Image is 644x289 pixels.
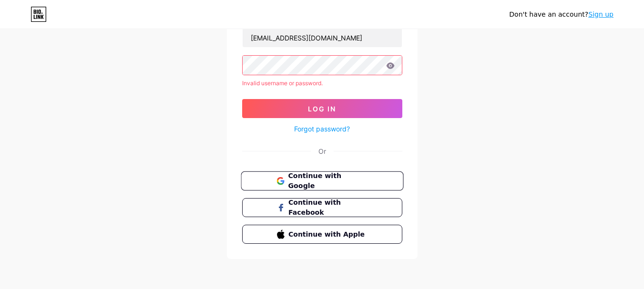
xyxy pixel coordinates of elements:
[242,198,402,217] button: Continue with Facebook
[588,10,613,18] a: Sign up
[241,171,403,191] button: Continue with Google
[308,105,336,113] span: Log In
[509,10,613,20] div: Don't have an account?
[294,124,350,134] a: Forgot password?
[242,99,402,118] button: Log In
[242,171,402,190] a: Continue with Google
[242,225,402,244] button: Continue with Apple
[288,198,367,218] span: Continue with Facebook
[243,28,402,47] input: Username
[318,146,326,156] div: Or
[242,79,402,88] div: Invalid username or password.
[288,229,367,239] span: Continue with Apple
[288,171,368,191] span: Continue with Google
